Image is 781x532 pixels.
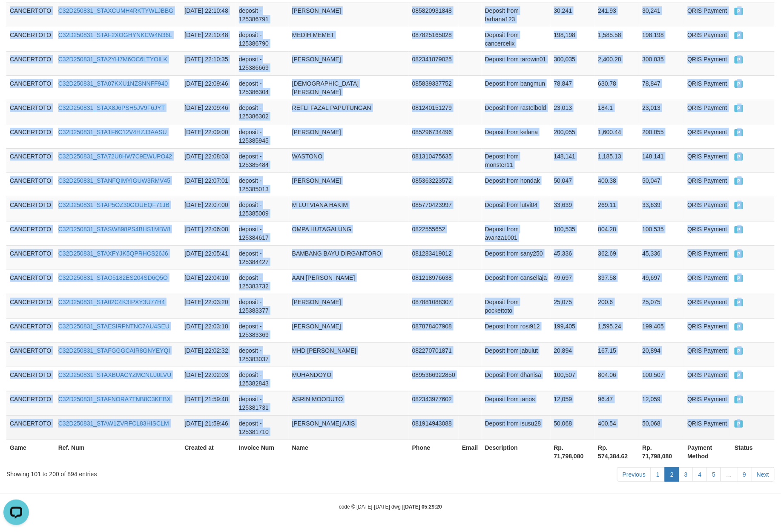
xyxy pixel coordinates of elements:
td: CANCERTOTO [6,342,55,367]
td: 184.1 [595,100,639,124]
td: QRIS Payment [684,294,732,318]
td: CANCERTOTO [6,221,55,245]
td: [DATE] 22:09:46 [181,75,235,100]
td: 087825165028 [409,27,459,51]
td: 400.38 [595,173,639,197]
td: 199,405 [639,318,684,342]
td: Deposit from lutvi04 [482,197,551,221]
td: MUHANDOYO [289,367,409,391]
th: Ref. Num [55,440,181,464]
a: C32D250831_STAFNORA7TNB8C3KEBX [58,396,171,403]
a: C32D250831_STAX8J6PSH5JV9F6JYT [58,104,165,111]
td: Deposit from pockettoto [482,294,551,318]
td: 96.47 [595,391,639,415]
th: Phone [409,440,459,464]
td: 50,068 [551,415,595,440]
td: [DATE] 22:10:35 [181,51,235,75]
td: [DATE] 22:02:32 [181,342,235,367]
td: 081240151279 [409,100,459,124]
td: 100,507 [551,367,595,391]
td: QRIS Payment [684,27,732,51]
td: deposit - 125385945 [235,124,289,148]
td: QRIS Payment [684,51,732,75]
td: CANCERTOTO [6,75,55,100]
td: CANCERTOTO [6,245,55,270]
td: 50,068 [639,415,684,440]
td: Deposit from avanza1001 [482,221,551,245]
a: 3 [679,467,693,482]
td: deposit - 125384427 [235,245,289,270]
td: AAN [PERSON_NAME] [289,270,409,294]
td: BAMBANG BAYU DIRGANTORO [289,245,409,270]
td: [PERSON_NAME] [289,3,409,27]
td: MHD [PERSON_NAME] [289,342,409,367]
td: deposit - 125381710 [235,415,289,440]
td: 200,055 [551,124,595,148]
td: Deposit from rosi912 [482,318,551,342]
td: Deposit from farhana123 [482,3,551,27]
td: 1,585.58 [595,27,639,51]
td: 1,185.13 [595,148,639,173]
td: 0822555652 [409,221,459,245]
td: deposit - 125384617 [235,221,289,245]
a: C32D250831_STAP5OZ30GOUEQF71JB [58,201,169,208]
td: 200.6 [595,294,639,318]
td: [DATE] 22:03:20 [181,294,235,318]
td: CANCERTOTO [6,3,55,27]
td: deposit - 125386669 [235,51,289,75]
td: CANCERTOTO [6,197,55,221]
td: [DATE] 22:02:03 [181,367,235,391]
td: ASRIN MOODUTO [289,391,409,415]
td: 630.78 [595,75,639,100]
td: WASTONO [289,148,409,173]
td: 087881088307 [409,294,459,318]
td: Deposit from rastelbold [482,100,551,124]
td: 397.58 [595,270,639,294]
span: PAID [735,32,743,39]
td: 085839337752 [409,75,459,100]
td: REFLI FAZAL PAPUTUNGAN [289,100,409,124]
td: 167.15 [595,342,639,367]
th: Game [6,440,55,464]
td: 2,400.28 [595,51,639,75]
td: 148,141 [551,148,595,173]
td: 50,047 [551,173,595,197]
td: deposit - 125382843 [235,367,289,391]
td: QRIS Payment [684,148,732,173]
td: CANCERTOTO [6,173,55,197]
td: QRIS Payment [684,391,732,415]
td: 12,059 [639,391,684,415]
td: [DATE] 21:59:48 [181,391,235,415]
td: 78,847 [551,75,595,100]
a: C32D250831_STA72U8HW7C9EWUPO42 [58,153,172,160]
th: Rp. 71,798,080 [639,440,684,464]
span: PAID [735,348,743,355]
a: C32D250831_STAW1ZVRFCL83HISCLM [58,420,169,427]
td: QRIS Payment [684,318,732,342]
td: 082343977602 [409,391,459,415]
td: deposit - 125383377 [235,294,289,318]
td: 33,639 [639,197,684,221]
a: … [721,467,738,482]
a: C32D250831_STAXFYJK5QPRHCS26J6 [58,250,168,257]
td: [PERSON_NAME] AJIS [289,415,409,440]
td: Deposit from cansellaja [482,270,551,294]
span: PAID [735,178,743,185]
span: PAID [735,153,743,161]
td: 25,075 [639,294,684,318]
td: 20,894 [639,342,684,367]
a: 5 [707,467,721,482]
td: CANCERTOTO [6,270,55,294]
th: Payment Method [684,440,732,464]
td: CANCERTOTO [6,318,55,342]
span: PAID [735,250,743,258]
td: M LUTVIANA HAKIM [289,197,409,221]
span: PAID [735,105,743,112]
td: QRIS Payment [684,270,732,294]
td: 300,035 [551,51,595,75]
a: C32D250831_STAF2XOGHYNKCW4N36L [58,32,172,38]
span: PAID [735,129,743,136]
td: 100,507 [639,367,684,391]
td: QRIS Payment [684,221,732,245]
td: [DATE] 22:05:41 [181,245,235,270]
